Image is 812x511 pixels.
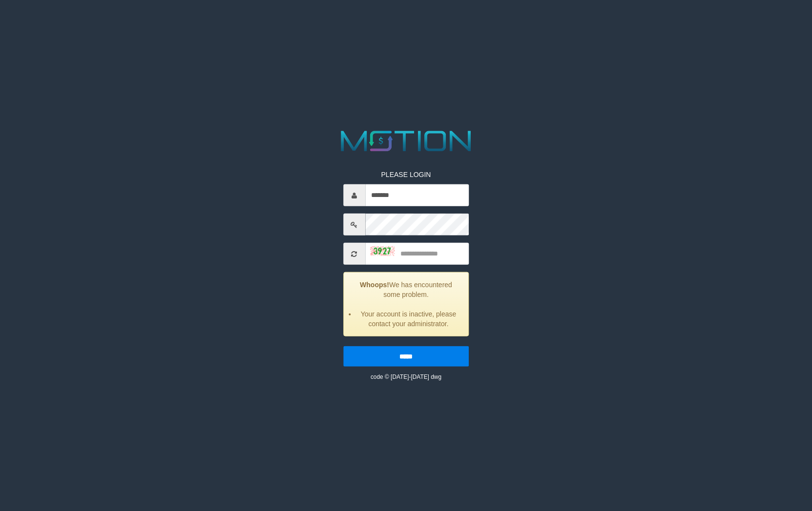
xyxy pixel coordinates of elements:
img: MOTION_logo.png [335,127,477,155]
li: Your account is inactive, please contact your administrator. [356,309,461,329]
small: code © [DATE]-[DATE] dwg [371,373,441,380]
div: We has encountered some problem. [343,272,469,336]
strong: Whoops! [360,281,389,289]
img: captcha [370,246,395,255]
p: PLEASE LOGIN [343,170,469,179]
